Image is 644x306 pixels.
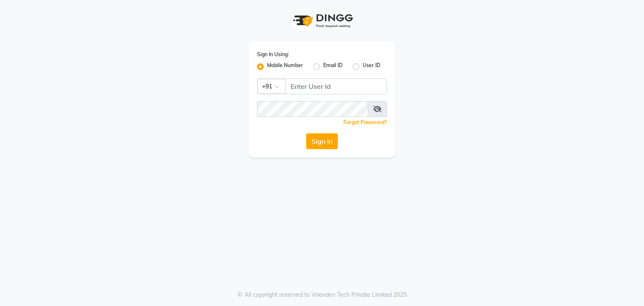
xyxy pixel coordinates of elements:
[363,62,380,72] label: User ID
[288,8,356,33] img: logo1.svg
[343,119,387,125] a: Forgot Password?
[285,78,387,94] input: Username
[323,62,343,72] label: Email ID
[257,101,368,117] input: Username
[306,133,338,149] button: Sign In
[267,62,303,72] label: Mobile Number
[257,51,289,58] label: Sign In Using:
